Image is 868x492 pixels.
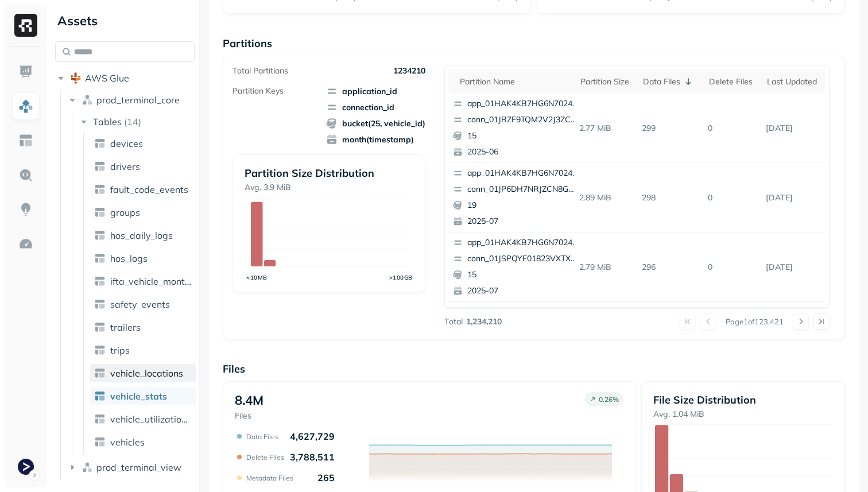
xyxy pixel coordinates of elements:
[110,161,140,172] span: drivers
[580,76,632,87] div: Partition size
[232,65,288,76] p: Total Partitions
[653,393,833,406] p: File Size Distribution
[110,344,130,356] span: trips
[761,118,825,138] p: Sep 14, 2025
[55,69,195,87] button: AWS Glue
[110,321,141,333] span: trailers
[245,182,413,193] p: Avg. 3.9 MiB
[709,76,755,87] div: Delete Files
[90,318,196,336] a: trailers
[761,188,825,208] p: Sep 12, 2025
[466,316,502,327] p: 1,234,210
[290,451,335,463] p: 3,788,511
[90,203,196,222] a: groups
[94,253,106,264] img: table
[246,432,278,441] p: Data Files
[235,410,263,421] p: Files
[326,86,425,97] span: application_id
[94,390,106,402] img: table
[94,276,106,287] img: table
[235,392,263,408] p: 8.4M
[232,86,284,96] p: Partition Keys
[90,341,196,359] a: trips
[124,116,141,127] p: ( 14 )
[94,207,106,218] img: table
[637,188,703,208] p: 298
[90,157,196,176] a: drivers
[90,272,196,290] a: ifta_vehicle_months
[317,472,335,483] p: 265
[110,390,167,402] span: vehicle_stats
[448,302,584,371] button: app_01HAK4KB7HG6N7024210G3S8D5conn_01JVQQQYEAFTBB3A2NBR0NFFA8172025-07
[110,276,192,287] span: ifta_vehicle_months
[18,459,34,475] img: Terminal
[94,161,106,172] img: table
[599,395,619,404] p: 0.26 %
[110,230,173,241] span: hos_daily_logs
[94,367,106,379] img: table
[467,237,579,249] p: app_01HAK4KB7HG6N7024210G3S8D5
[643,75,697,88] div: Data Files
[94,321,106,333] img: table
[245,166,413,180] p: Partition Size Distribution
[110,184,188,195] span: fault_code_events
[467,146,579,158] p: 2025-06
[90,410,196,428] a: vehicle_utilization_day
[110,299,170,310] span: safety_events
[90,249,196,268] a: hos_logs
[223,37,845,50] p: Partitions
[467,130,579,142] p: 15
[67,91,195,109] button: prod_terminal_core
[393,65,425,76] p: 1234210
[18,99,33,114] img: Assets
[389,274,413,281] tspan: >100GB
[67,458,195,476] button: prod_terminal_view
[18,168,33,183] img: Query Explorer
[94,138,106,149] img: table
[467,285,579,297] p: 2025-07
[448,233,584,301] button: app_01HAK4KB7HG6N7024210G3S8D5conn_01JSPQYF01823VXTX85SV0HHP6152025-07
[110,253,148,264] span: hos_logs
[326,102,425,113] span: connection_id
[467,200,579,211] p: 19
[90,180,196,199] a: fault_code_events
[90,134,196,153] a: devices
[14,14,37,37] img: Ryft
[18,202,33,217] img: Insights
[246,274,268,281] tspan: <10MB
[96,462,181,473] span: prod_terminal_view
[467,253,579,265] p: conn_01JSPQYF01823VXTX85SV0HHP6
[85,72,129,84] span: AWS Glue
[467,216,579,227] p: 2025-07
[326,134,425,145] span: month(timestamp)
[467,269,579,281] p: 15
[96,94,180,106] span: prod_terminal_core
[94,184,106,195] img: table
[290,431,335,442] p: 4,627,729
[18,64,33,79] img: Dashboard
[90,295,196,313] a: safety_events
[326,118,425,129] span: bucket(25, vehicle_id)
[82,94,93,106] img: namespace
[90,387,196,405] a: vehicle_stats
[726,316,784,327] p: Page 1 of 123,421
[767,76,819,87] div: Last updated
[94,413,106,425] img: table
[575,188,638,208] p: 2.89 MiB
[110,367,183,379] span: vehicle_locations
[18,133,33,148] img: Asset Explorer
[448,94,584,162] button: app_01HAK4KB7HG6N7024210G3S8D5conn_01JRZF9TQM2V2J3ZCZK61YNSKZ152025-06
[94,436,106,448] img: table
[637,257,703,277] p: 296
[246,474,293,482] p: Metadata Files
[444,316,463,327] p: Total
[703,188,761,208] p: 0
[93,116,122,127] span: Tables
[18,237,33,251] img: Optimization
[94,299,106,310] img: table
[90,433,196,451] a: vehicles
[467,114,579,126] p: conn_01JRZF9TQM2V2J3ZCZK61YNSKZ
[761,257,825,277] p: Sep 14, 2025
[110,138,143,149] span: devices
[90,364,196,382] a: vehicle_locations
